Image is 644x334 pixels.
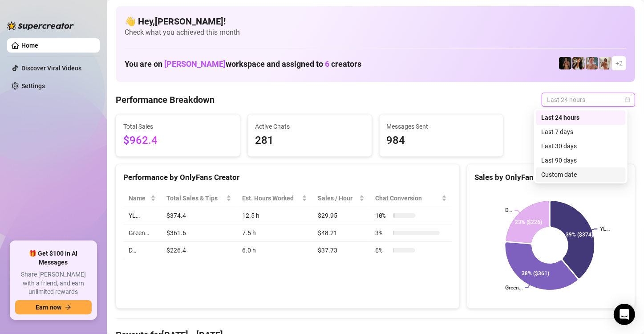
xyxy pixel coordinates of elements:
div: Last 90 days [541,155,620,165]
td: $374.4 [161,207,236,224]
span: Messages Sent [387,122,496,131]
div: Last 30 days [536,139,626,153]
td: 12.5 h [237,207,312,224]
td: YL… [123,207,161,224]
img: D [559,57,571,69]
button: Earn nowarrow-right [15,300,92,314]
span: Chat Conversion [375,193,440,203]
text: D… [505,208,512,214]
div: Last 7 days [541,127,620,137]
h4: 👋 Hey, [PERSON_NAME] ! [125,15,626,28]
td: $37.73 [312,242,370,259]
td: 7.5 h [237,224,312,242]
img: Green [599,57,612,69]
span: calendar [625,97,630,102]
span: arrow-right [65,304,71,310]
td: $29.95 [312,207,370,224]
span: 6 % [375,245,389,255]
div: Est. Hours Worked [242,193,300,203]
span: Total Sales & Tips [166,193,224,203]
text: YL… [600,226,610,232]
span: Last 24 hours [547,93,630,106]
td: 6.0 h [237,242,312,259]
text: Green… [505,285,522,291]
th: Sales / Hour [312,190,370,207]
th: Name [123,190,161,207]
span: 281 [255,132,365,149]
td: D… [123,242,161,259]
div: Custom date [541,170,620,179]
span: 3 % [375,228,389,238]
h4: Performance Breakdown [116,94,215,106]
span: Name [129,193,149,203]
span: + 2 [616,58,623,68]
span: 6 [325,59,329,69]
img: logo-BBDzfeDw.svg [7,21,74,30]
img: YL [586,57,598,69]
a: Home [21,42,38,49]
th: Chat Conversion [370,190,452,207]
div: Last 24 hours [536,110,626,125]
div: Custom date [536,167,626,182]
div: Last 24 hours [541,113,620,122]
span: Sales / Hour [318,193,357,203]
span: Check what you achieved this month [125,28,626,37]
span: [PERSON_NAME] [164,59,226,69]
div: Open Intercom Messenger [614,304,635,325]
img: AD [572,57,585,69]
span: $962.4 [123,132,233,149]
span: Total Sales [123,122,233,131]
span: 🎁 Get $100 in AI Messages [15,249,92,267]
a: Discover Viral Videos [21,65,81,72]
div: Last 7 days [536,125,626,139]
td: Green… [123,224,161,242]
span: 10 % [375,211,389,220]
div: Performance by OnlyFans Creator [123,171,452,183]
td: $48.21 [312,224,370,242]
td: $361.6 [161,224,236,242]
h1: You are on workspace and assigned to creators [125,59,361,69]
span: Earn now [36,304,61,311]
div: Last 90 days [536,153,626,167]
span: 984 [387,132,496,149]
span: Share [PERSON_NAME] with a friend, and earn unlimited rewards [15,270,92,297]
div: Sales by OnlyFans Creator [474,171,628,183]
th: Total Sales & Tips [161,190,236,207]
span: Active Chats [255,122,365,131]
td: $226.4 [161,242,236,259]
div: Last 30 days [541,141,620,151]
a: Settings [21,82,45,90]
